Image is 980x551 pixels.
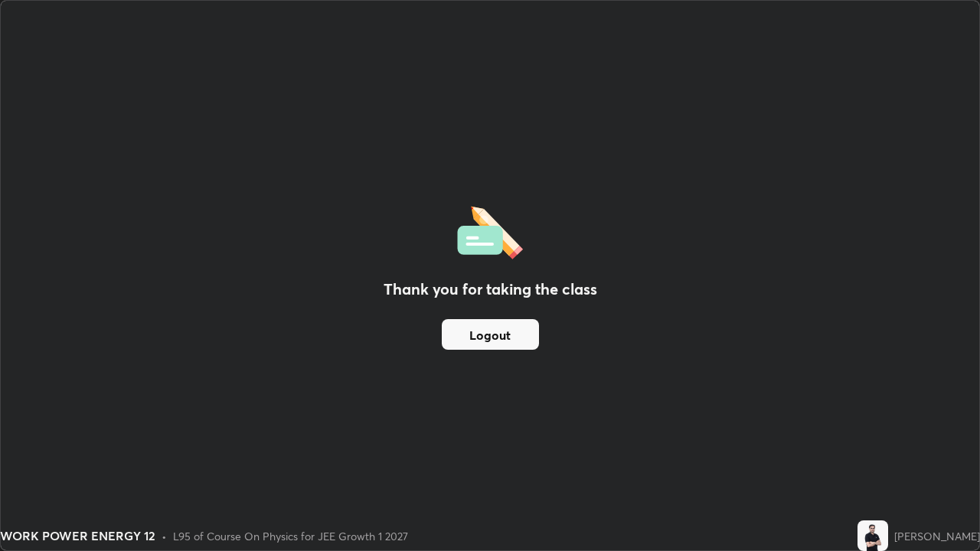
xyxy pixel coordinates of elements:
[162,528,167,544] div: •
[857,520,888,551] img: b499b2d2288d465e9a261f82da0a8523.jpg
[173,528,408,544] div: L95 of Course On Physics for JEE Growth 1 2027
[442,319,539,350] button: Logout
[457,201,523,259] img: offlineFeedback.1438e8b3.svg
[894,528,980,544] div: [PERSON_NAME]
[384,278,597,301] h2: Thank you for taking the class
